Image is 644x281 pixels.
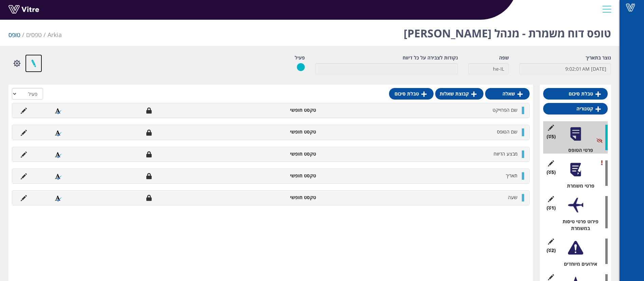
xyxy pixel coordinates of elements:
a: טפסים [26,31,42,39]
span: (2 ) [547,247,556,254]
label: נוצר בתאריך [586,54,611,61]
span: (5 ) [547,169,556,176]
div: אירועים מיוחדים [548,261,608,267]
label: פעיל [295,54,305,61]
span: שם הפרוייקט [493,107,517,113]
span: תאריך [506,172,517,179]
li: טקסט חופשי [244,172,319,179]
div: פירוט פרטי טיסות במשמרת [548,218,608,232]
a: קטגוריה [543,103,608,115]
span: (5 ) [547,133,556,140]
a: קבוצת שאלות [435,88,483,100]
a: טבלת סיכום [389,88,434,100]
li: טקסט חופשי [244,107,319,113]
img: yes [297,63,305,71]
label: שפה [499,54,509,61]
div: פרטי הטופס [548,147,608,154]
li: טופס [8,31,26,39]
a: שאלה [485,88,530,100]
li: טקסט חופשי [244,194,319,201]
div: פרטי משמרת [548,182,608,189]
span: (1 ) [547,205,556,211]
span: מבצע הדיווח [494,151,517,157]
span: שעה [508,194,517,200]
h1: טופס דוח משמרת - מנהל [PERSON_NAME] [404,17,611,46]
label: נקודות לצבירה על כל דיווח [403,54,458,61]
li: טקסט חופשי [244,128,319,135]
li: טקסט חופשי [244,151,319,157]
span: 328 [48,31,62,39]
a: טבלת סיכום [543,88,608,100]
span: שם הטופס [497,128,517,135]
